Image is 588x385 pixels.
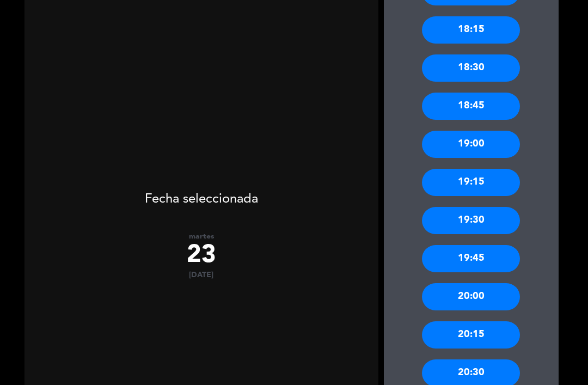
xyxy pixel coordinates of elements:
div: 20:00 [422,283,520,310]
div: 18:15 [422,16,520,44]
div: [DATE] [24,271,378,280]
div: 19:00 [422,131,520,158]
div: 19:30 [422,207,520,234]
div: 18:45 [422,93,520,120]
div: 23 [24,241,378,271]
div: 19:15 [422,169,520,196]
div: 20:15 [422,321,520,349]
div: 18:30 [422,54,520,82]
div: Fecha seleccionada [24,175,378,210]
div: martes [24,232,378,241]
div: 19:45 [422,245,520,272]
